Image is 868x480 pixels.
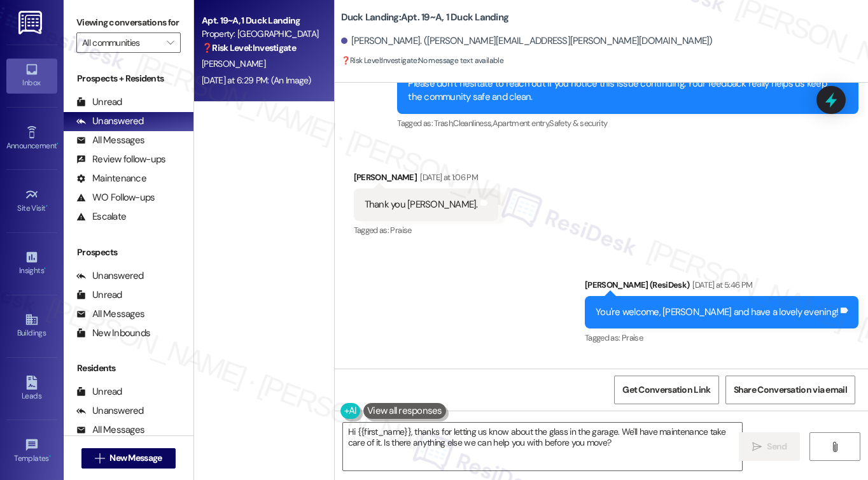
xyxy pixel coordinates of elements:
[202,42,296,53] strong: ❓ Risk Level: Investigate
[6,246,57,281] a: Insights •
[76,385,122,399] div: Unread
[390,225,411,236] span: Praise
[365,198,478,211] div: Thank you [PERSON_NAME].
[549,118,607,129] span: Safety & security
[434,118,453,129] span: Trash ,
[341,54,504,67] span: : No message text available
[76,134,144,147] div: All Messages
[341,55,417,66] strong: ❓ Risk Level: Investigate
[76,288,122,302] div: Unread
[82,32,160,53] input: All communities
[76,307,144,321] div: All Messages
[725,376,855,404] button: Share Conversation via email
[76,95,122,109] div: Unread
[76,115,144,128] div: Unanswered
[64,246,193,259] div: Prospects
[6,184,57,218] a: Site Visit •
[76,153,165,166] div: Review follow-ups
[6,309,57,343] a: Buildings
[202,27,319,41] div: Property: [GEOGRAPHIC_DATA]
[95,453,104,463] i: 
[614,376,718,404] button: Get Conversation Link
[341,11,509,24] b: Duck Landing: Apt. 19~A, 1 Duck Landing
[6,59,57,93] a: Inbox
[76,191,155,204] div: WO Follow-ups
[109,451,162,465] span: New Message
[202,74,311,86] div: [DATE] at 6:29 PM: (An Image)
[76,327,150,340] div: New Inbounds
[767,440,787,453] span: Send
[354,221,498,239] div: Tagged as:
[18,11,45,34] img: ResiDesk Logo
[202,14,319,27] div: Apt. 19~A, 1 Duck Landing
[76,269,144,283] div: Unanswered
[49,452,51,461] span: •
[76,13,181,32] label: Viewing conversations for
[57,139,59,148] span: •
[585,328,858,347] div: Tagged as:
[64,362,193,375] div: Residents
[343,423,742,470] textarea: Hi {{first_name}}, thanks for letting us know about the glass in the garage. We'll have maintenan...
[830,442,839,452] i: 
[81,448,176,469] button: New Message
[596,306,838,319] div: You're welcome, [PERSON_NAME] and have a lovely evening!
[46,202,48,211] span: •
[453,118,492,129] span: Cleanliness ,
[76,172,146,185] div: Maintenance
[341,34,713,48] div: [PERSON_NAME]. ([PERSON_NAME][EMAIL_ADDRESS][PERSON_NAME][DOMAIN_NAME])
[167,38,174,48] i: 
[44,264,46,273] span: •
[6,434,57,469] a: Templates •
[76,210,126,223] div: Escalate
[622,383,710,397] span: Get Conversation Link
[734,383,847,397] span: Share Conversation via email
[76,404,144,418] div: Unanswered
[493,118,550,129] span: Apartment entry ,
[622,332,643,343] span: Praise
[739,432,801,461] button: Send
[64,72,193,85] div: Prospects + Residents
[689,278,752,292] div: [DATE] at 5:46 PM
[6,372,57,406] a: Leads
[76,423,144,437] div: All Messages
[585,278,858,296] div: [PERSON_NAME] (ResiDesk)
[752,442,762,452] i: 
[417,171,478,184] div: [DATE] at 1:06 PM
[354,171,498,188] div: [PERSON_NAME]
[202,58,265,69] span: [PERSON_NAME]
[397,114,858,132] div: Tagged as:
